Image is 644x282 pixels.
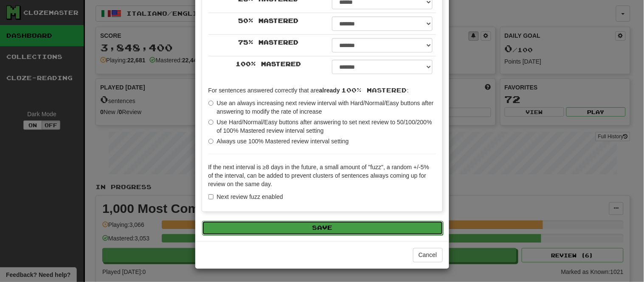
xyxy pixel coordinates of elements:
label: Use an always increasing next review interval with Hard/Normal/Easy buttons after answering to mo... [208,99,436,116]
strong: already [319,87,340,94]
label: Use Hard/Normal/Easy buttons after answering to set next review to 50/100/200% of 100% Mastered r... [208,118,436,135]
label: Next review fuzz enabled [208,193,283,201]
input: Use Hard/Normal/Easy buttons after answering to set next review to 50/100/200% of 100% Mastered r... [208,120,214,125]
label: 50 % Mastered [238,17,298,25]
p: If the next interval is ≥8 days in the future, a small amount of "fuzz", a random +/-5% of the in... [208,163,436,188]
input: Use an always increasing next review interval with Hard/Normal/Easy buttons after answering to mo... [208,101,214,106]
p: For sentences answered correctly that are : [208,86,436,95]
button: Cancel [413,248,443,262]
span: 100% Mastered [342,87,407,94]
input: Always use 100% Mastered review interval setting [208,139,214,144]
label: 75 % Mastered [238,38,298,47]
label: Always use 100% Mastered review interval setting [208,137,349,145]
label: 100 % Mastered [236,60,301,68]
input: Next review fuzz enabled [208,194,214,200]
button: Save [202,221,443,235]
